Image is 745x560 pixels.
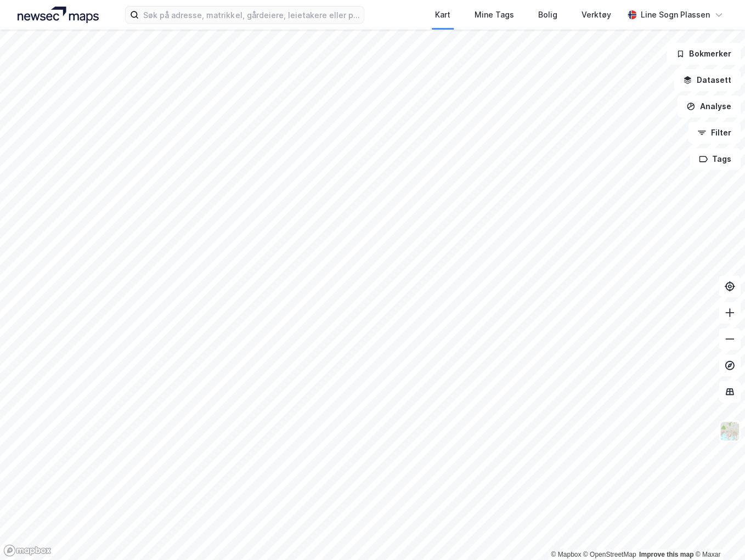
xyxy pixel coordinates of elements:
[538,8,557,21] div: Bolig
[435,8,450,21] div: Kart
[639,551,693,558] a: Improve this map
[551,551,581,558] a: Mapbox
[690,507,745,560] div: Kontrollprogram for chat
[719,421,740,442] img: Z
[3,544,52,557] a: Mapbox homepage
[690,507,745,560] iframe: Chat Widget
[18,7,99,23] img: logo.a4113a55bc3d86da70a041830d287a7e.svg
[641,8,710,21] div: Line Sogn Plassen
[667,43,741,65] button: Bokmerker
[690,148,741,170] button: Tags
[583,551,636,558] a: OpenStreetMap
[677,95,741,117] button: Analyse
[688,122,741,144] button: Filter
[674,69,741,91] button: Datasett
[475,8,514,21] div: Mine Tags
[139,7,364,23] input: Søk på adresse, matrikkel, gårdeiere, leietakere eller personer
[582,8,611,21] div: Verktøy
